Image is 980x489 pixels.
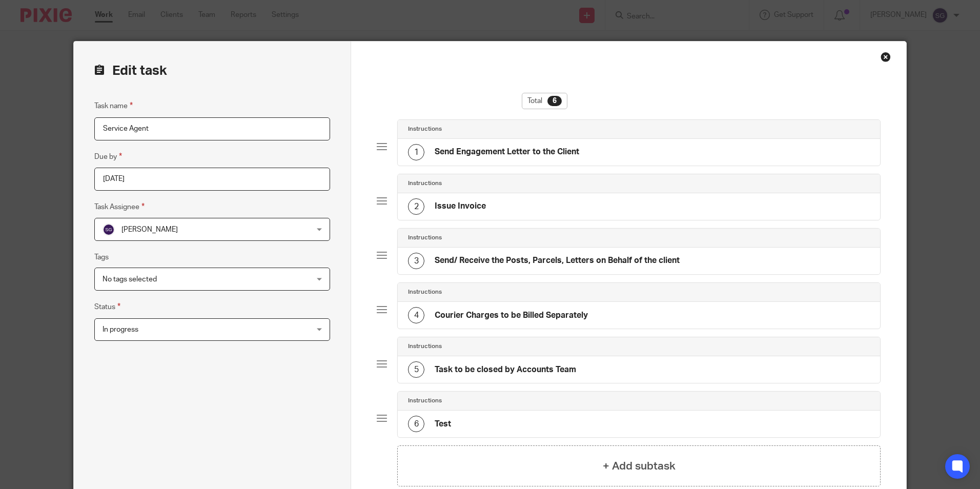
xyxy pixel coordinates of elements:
label: Due by [94,151,122,162]
h4: Instructions [408,288,442,296]
span: In progress [103,326,138,333]
span: No tags selected [103,276,157,283]
div: 2 [408,198,424,215]
span: [PERSON_NAME] [121,226,178,233]
label: Status [94,301,120,313]
h4: Instructions [408,342,442,351]
h4: Send/ Receive the Posts, Parcels, Letters on Behalf of the client [435,255,680,266]
label: Task Assignee [94,201,145,213]
h4: Instructions [408,125,442,133]
h4: Send Engagement Letter to the Client [435,147,579,157]
h4: Instructions [408,397,442,405]
h4: Test [435,419,451,430]
h4: Task to be closed by Accounts Team [435,364,576,375]
div: 1 [408,144,424,160]
div: 6 [547,96,562,106]
div: Close this dialog window [881,52,891,62]
div: 5 [408,361,424,378]
h4: + Add subtask [603,458,676,474]
div: 3 [408,253,424,269]
div: 4 [408,307,424,323]
h4: Issue Invoice [435,201,486,212]
h4: Courier Charges to be Billed Separately [435,310,588,321]
h4: Instructions [408,234,442,242]
input: Pick a date [94,168,330,191]
label: Tags [94,252,109,262]
div: 6 [408,416,424,432]
h4: Instructions [408,179,442,188]
img: svg%3E [103,223,115,236]
div: Total [522,93,567,109]
h2: Edit task [94,62,330,79]
label: Task name [94,100,133,112]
